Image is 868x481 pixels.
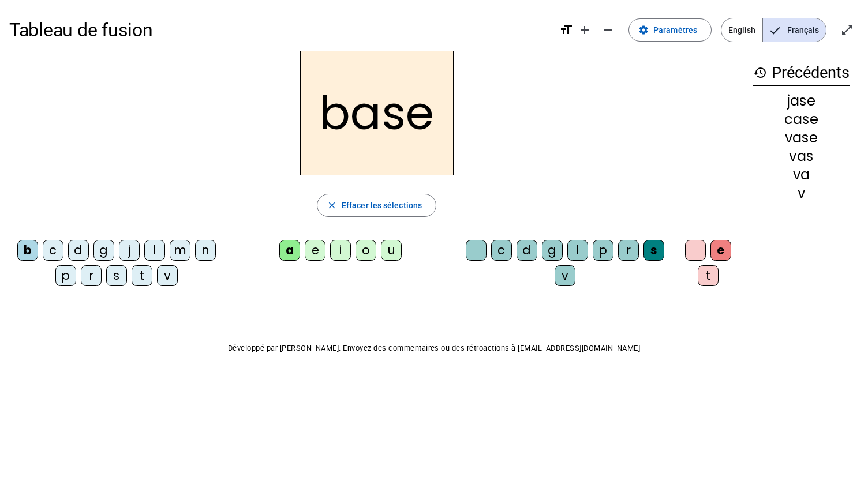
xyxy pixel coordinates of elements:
div: s [643,240,664,261]
div: b [17,240,38,261]
span: Français [763,18,826,42]
button: Effacer les sélections [317,194,436,217]
p: Développé par [PERSON_NAME]. Envoyez des commentaires ou des rétroactions à [EMAIL_ADDRESS][DOMAI... [9,341,859,355]
div: p [593,240,613,261]
span: English [721,18,762,42]
div: j [119,240,140,261]
mat-icon: settings [638,25,649,35]
div: c [491,240,512,261]
button: Diminuer la taille de la police [596,18,619,42]
mat-icon: close [327,200,337,211]
div: v [157,265,178,286]
div: r [618,240,639,261]
mat-icon: remove [601,23,615,37]
div: e [710,240,731,261]
mat-icon: history [753,66,767,80]
div: u [381,240,402,261]
mat-icon: add [578,23,592,37]
div: d [517,240,537,261]
div: m [170,240,190,261]
mat-icon: open_in_full [840,23,854,37]
div: t [132,265,152,286]
div: l [567,240,588,261]
div: d [68,240,89,261]
h3: Précédents [753,60,850,86]
button: Entrer en plein écran [836,18,859,42]
div: v [555,265,575,286]
div: s [106,265,127,286]
div: g [93,240,114,261]
span: Effacer les sélections [342,198,422,212]
mat-icon: format_size [559,23,573,37]
div: a [279,240,300,261]
button: Augmenter la taille de la police [573,18,596,42]
div: case [753,112,850,126]
mat-button-toggle-group: Language selection [721,18,826,42]
div: vas [753,149,850,163]
button: Paramètres [628,18,712,42]
div: v [753,186,850,200]
div: l [144,240,165,261]
h1: Tableau de fusion [9,12,550,48]
div: n [195,240,216,261]
div: c [43,240,63,261]
div: va [753,168,850,182]
div: o [356,240,376,261]
div: i [330,240,351,261]
div: t [698,265,719,286]
div: r [81,265,102,286]
div: g [542,240,563,261]
div: p [55,265,76,286]
h2: base [300,51,454,175]
div: e [305,240,325,261]
div: vase [753,131,850,145]
div: jase [753,94,850,108]
span: Paramètres [653,23,697,37]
